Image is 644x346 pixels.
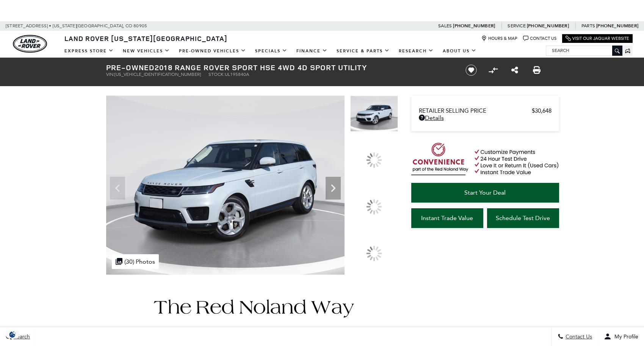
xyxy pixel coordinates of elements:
[6,23,147,28] a: [STREET_ADDRESS] • [US_STATE][GEOGRAPHIC_DATA], CO 80905
[487,208,559,228] a: Schedule Test Drive
[611,333,638,340] span: My Profile
[112,254,159,269] div: (30) Photos
[125,21,132,31] span: CO
[419,107,532,114] span: Retailer Selling Price
[251,44,292,58] a: Specials
[481,36,517,41] a: Hours & Map
[411,208,483,228] a: Instant Trade Value
[332,44,394,58] a: Service & Parts
[419,114,552,121] a: Details
[411,183,559,203] a: Start Your Deal
[225,72,249,77] span: UL195840A
[60,44,118,58] a: EXPRESS STORE
[463,64,479,76] button: Save vehicle
[6,21,52,31] span: [STREET_ADDRESS] •
[527,23,569,29] a: [PHONE_NUMBER]
[487,64,499,76] button: Compare vehicle
[419,107,552,114] a: Retailer Selling Price $30,648
[53,21,124,31] span: [US_STATE][GEOGRAPHIC_DATA],
[533,66,541,75] a: Print this Pre-Owned 2018 Range Rover Sport HSE 4WD 4D Sport Utility
[566,36,629,41] a: Visit Our Jaguar Website
[464,189,506,196] span: Start Your Deal
[13,35,47,53] a: land-rover
[546,46,622,55] input: Search
[60,34,232,43] a: Land Rover [US_STATE][GEOGRAPHIC_DATA]
[596,23,638,29] a: [PHONE_NUMBER]
[508,23,525,28] span: Service
[4,330,21,338] section: Click to Open Cookie Consent Modal
[60,44,481,58] nav: Main Navigation
[208,72,225,77] span: Stock:
[598,327,644,346] button: Open user profile menu
[564,333,592,340] span: Contact Us
[438,44,481,58] a: About Us
[174,44,251,58] a: Pre-Owned Vehicles
[394,44,438,58] a: Research
[496,214,550,222] span: Schedule Test Drive
[106,62,155,72] strong: Pre-Owned
[106,96,345,275] img: Used 2018 White Land Rover HSE image 1
[106,72,114,77] span: VIN:
[133,21,147,31] span: 80905
[13,35,47,53] img: Land Rover
[106,63,453,72] h1: 2018 Range Rover Sport HSE 4WD 4D Sport Utility
[421,214,473,222] span: Instant Trade Value
[326,177,341,200] div: Next
[64,34,227,43] span: Land Rover [US_STATE][GEOGRAPHIC_DATA]
[532,107,552,114] span: $30,648
[581,23,595,28] span: Parts
[453,23,495,29] a: [PHONE_NUMBER]
[523,36,556,41] a: Contact Us
[118,44,174,58] a: New Vehicles
[4,330,21,338] img: Opt-Out Icon
[350,96,398,132] img: Used 2018 White Land Rover HSE image 1
[511,66,518,75] a: Share this Pre-Owned 2018 Range Rover Sport HSE 4WD 4D Sport Utility
[114,72,201,77] span: [US_VEHICLE_IDENTIFICATION_NUMBER]
[292,44,332,58] a: Finance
